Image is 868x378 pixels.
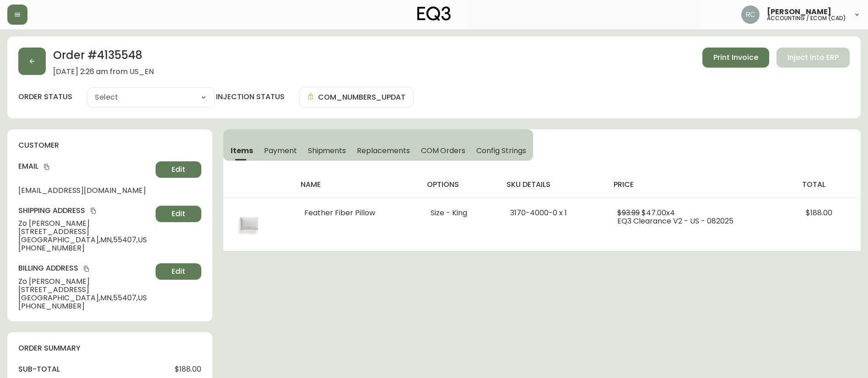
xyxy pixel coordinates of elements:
button: Edit [156,263,201,280]
h4: total [802,180,853,190]
span: Payment [264,146,297,155]
span: COM Orders [421,146,466,155]
span: Edit [172,209,185,219]
h4: injection status [216,92,285,102]
span: Config Strings [476,146,526,155]
span: Edit [172,266,185,277]
span: Items [231,146,253,155]
h4: Billing Address [18,263,152,273]
span: Replacements [357,146,410,155]
button: Edit [156,161,201,178]
h4: price [614,180,787,190]
span: $47.00 x 4 [642,208,675,218]
span: $93.99 [617,208,640,218]
span: Feather Fiber Pillow [304,208,375,218]
button: copy [89,206,98,215]
span: $188.00 [175,365,201,373]
button: Print Invoice [702,48,769,68]
h4: order summary [18,343,201,353]
span: [STREET_ADDRESS] [18,228,152,236]
span: Shipments [308,146,346,155]
label: order status [18,92,72,102]
span: [PHONE_NUMBER] [18,302,152,310]
span: Print Invoice [713,53,758,63]
img: logo [417,6,451,21]
span: Edit [172,165,185,175]
span: [GEOGRAPHIC_DATA] , MN , 55407 , US [18,236,152,244]
button: copy [82,264,91,273]
span: [GEOGRAPHIC_DATA] , MN , 55407 , US [18,294,152,302]
img: b96c8720-1c16-456e-bbc3-5ec3492221c9.jpg [234,209,264,238]
span: Zo [PERSON_NAME] [18,219,152,228]
button: copy [42,162,51,171]
span: EQ3 Clearance V2 - US - 082025 [617,216,733,226]
span: $188.00 [806,208,832,218]
h4: name [301,180,412,190]
h4: options [427,180,492,190]
h4: sub-total [18,364,60,374]
h4: customer [18,140,201,150]
h2: Order # 4135548 [53,48,154,68]
span: [EMAIL_ADDRESS][DOMAIN_NAME] [18,186,152,195]
span: [PERSON_NAME] [767,8,831,16]
li: Size - King [431,209,488,217]
h4: Shipping Address [18,206,152,216]
span: 3170-4000-0 x 1 [510,208,567,218]
button: Edit [156,206,201,222]
span: [PHONE_NUMBER] [18,244,152,252]
h5: accounting / ecom (cad) [767,16,846,21]
h4: sku details [507,180,599,190]
h4: Email [18,161,152,171]
span: Zo [PERSON_NAME] [18,277,152,286]
img: f4ba4e02bd060be8f1386e3ca455bd0e [741,5,760,24]
span: [STREET_ADDRESS] [18,286,152,294]
span: [DATE] 2:26 am from US_EN [53,68,154,76]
